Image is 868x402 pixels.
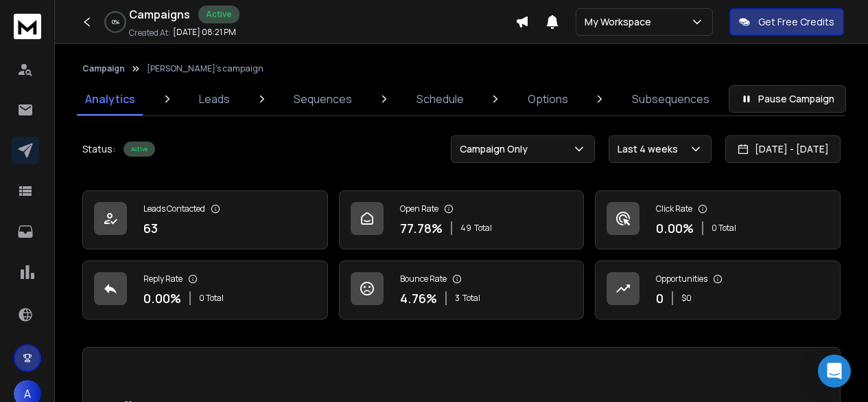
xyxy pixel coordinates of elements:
[199,91,230,107] p: Leads
[681,293,692,304] p: $ 0
[656,203,692,214] p: Click Rate
[712,223,736,234] p: 0 Total
[143,203,205,214] p: Leads Contacted
[408,82,472,115] a: Schedule
[339,190,585,249] a: Open Rate77.78%49Total
[656,289,664,308] p: 0
[624,82,718,115] a: Subsequences
[143,219,158,238] p: 63
[198,5,239,23] div: Active
[656,273,707,284] p: Opportunities
[14,14,41,39] img: logo
[143,273,183,284] p: Reply Rate
[595,260,841,320] a: Opportunities0$0
[400,219,443,238] p: 77.78 %
[632,91,709,107] p: Subsequences
[82,142,115,156] p: Status:
[656,219,694,238] p: 0.00 %
[725,135,841,163] button: [DATE] - [DATE]
[77,82,143,115] a: Analytics
[400,289,437,308] p: 4.76 %
[460,223,471,234] span: 49
[400,273,447,284] p: Bounce Rate
[129,27,170,38] p: Created At:
[474,223,492,234] span: Total
[124,142,155,157] div: Active
[460,142,533,156] p: Campaign Only
[85,91,135,107] p: Analytics
[173,27,236,38] p: [DATE] 08:21 PM
[82,63,125,74] button: Campaign
[818,355,851,388] div: Open Intercom Messenger
[285,82,360,115] a: Sequences
[455,293,460,304] span: 3
[339,260,585,320] a: Bounce Rate4.76%3Total
[585,15,657,29] p: My Workspace
[199,293,224,304] p: 0 Total
[112,18,119,26] p: 0 %
[417,91,464,107] p: Schedule
[462,293,480,304] span: Total
[400,203,438,214] p: Open Rate
[528,91,568,107] p: Options
[143,289,181,308] p: 0.00 %
[729,85,846,113] button: Pause Campaign
[82,190,328,249] a: Leads Contacted63
[519,82,576,115] a: Options
[758,15,834,29] p: Get Free Credits
[618,142,683,156] p: Last 4 weeks
[191,82,238,115] a: Leads
[147,63,263,74] p: [PERSON_NAME]'s campaign
[294,91,352,107] p: Sequences
[595,190,841,249] a: Click Rate0.00%0 Total
[729,8,844,36] button: Get Free Credits
[82,260,328,320] a: Reply Rate0.00%0 Total
[129,6,190,23] h1: Campaigns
